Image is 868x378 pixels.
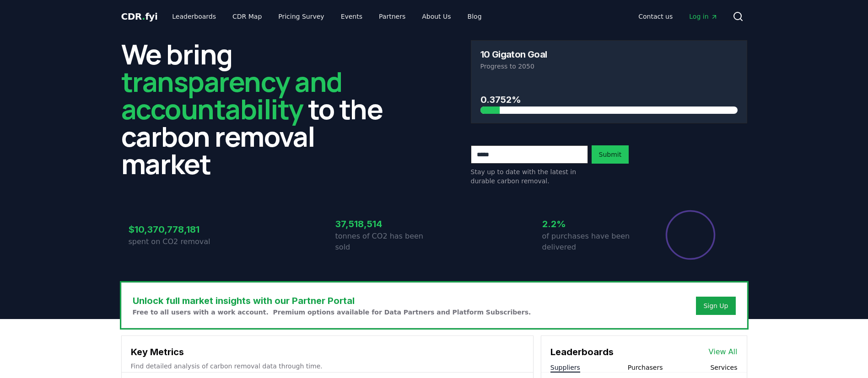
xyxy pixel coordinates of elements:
[460,8,489,25] a: Blog
[165,8,223,25] a: Leaderboards
[628,363,663,372] button: Purchasers
[542,231,641,253] p: of purchases have been delivered
[689,12,717,21] span: Log in
[710,363,737,372] button: Services
[334,8,370,25] a: Events
[165,8,489,25] nav: Main
[592,145,629,164] button: Submit
[415,8,458,25] a: About Us
[121,40,398,177] h2: We bring to the carbon removal market
[335,217,434,231] h3: 37,518,514
[480,93,738,106] h3: 0.3752%
[142,11,145,22] span: .
[696,297,735,315] button: Sign Up
[682,8,725,25] a: Log in
[550,363,580,372] button: Suppliers
[665,209,716,261] div: Percentage of sales delivered
[129,236,227,247] p: spent on CO2 removal
[121,11,158,22] span: CDR fyi
[271,8,331,25] a: Pricing Survey
[372,8,413,25] a: Partners
[631,8,680,25] a: Contact us
[131,362,524,371] p: Find detailed analysis of carbon removal data through time.
[480,62,738,71] p: Progress to 2050
[121,63,342,128] span: transparency and accountability
[709,346,738,357] a: View All
[133,308,531,317] p: Free to all users with a work account. Premium options available for Data Partners and Platform S...
[225,8,269,25] a: CDR Map
[131,345,524,359] h3: Key Metrics
[480,50,547,59] h3: 10 Gigaton Goal
[550,345,614,359] h3: Leaderboards
[129,223,227,236] h3: $10,370,778,181
[631,8,725,25] nav: Main
[335,231,434,253] p: tonnes of CO2 has been sold
[133,294,531,308] h3: Unlock full market insights with our Partner Portal
[121,10,158,23] a: CDR.fyi
[542,217,641,231] h3: 2.2%
[703,301,728,310] a: Sign Up
[471,167,588,186] p: Stay up to date with the latest in durable carbon removal.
